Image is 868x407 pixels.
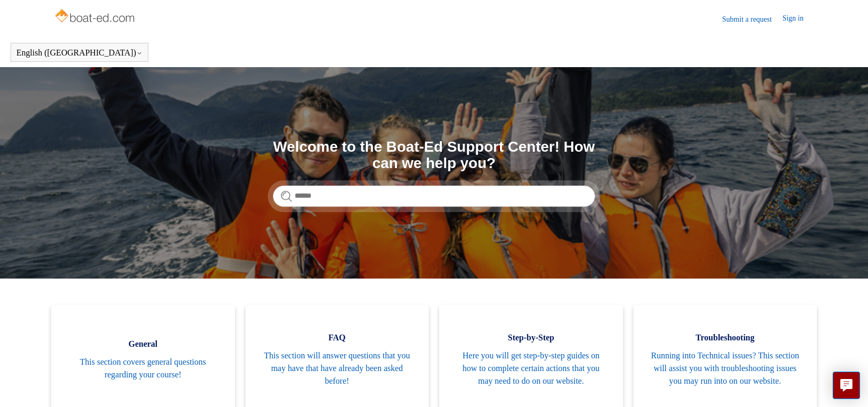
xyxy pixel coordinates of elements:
img: Boat-Ed Help Center home page [54,6,138,27]
span: FAQ [261,331,413,344]
a: Submit a request [722,14,782,25]
button: Live chat [833,372,860,399]
a: Sign in [782,13,814,25]
h1: Welcome to the Boat-Ed Support Center! How can we help you? [273,139,595,172]
span: Running into Technical issues? This section will assist you with troubleshooting issues you may r... [649,349,801,387]
span: Troubleshooting [649,331,801,344]
span: This section covers general questions regarding your course! [67,356,219,381]
span: This section will answer questions that you may have that have already been asked before! [261,349,413,387]
span: General [67,338,219,350]
span: Step-by-Step [455,331,607,344]
input: Search [273,186,595,207]
button: English ([GEOGRAPHIC_DATA]) [16,48,143,58]
span: Here you will get step-by-step guides on how to complete certain actions that you may need to do ... [455,349,607,387]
